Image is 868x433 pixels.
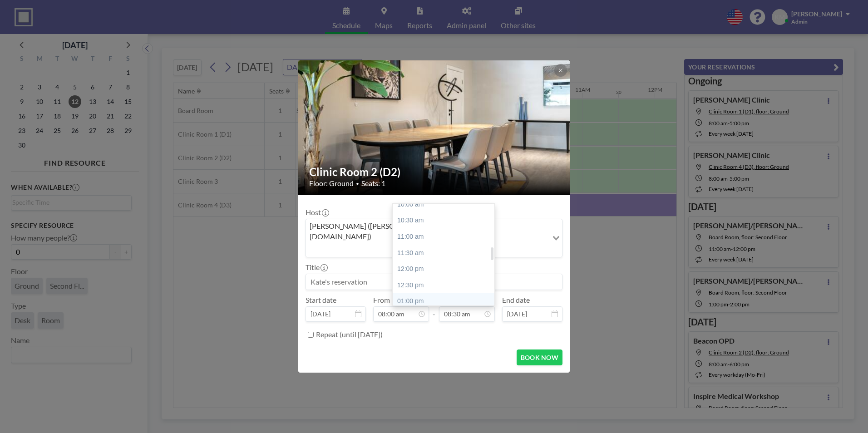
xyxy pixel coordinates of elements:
[393,293,499,310] div: 01:00 pm
[306,263,327,272] label: Title
[433,299,435,319] span: -
[393,197,499,213] div: 10:00 am
[306,208,328,217] label: Host
[393,245,499,261] div: 11:30 am
[356,180,359,187] span: •
[316,330,383,339] label: Repeat (until [DATE])
[393,212,499,229] div: 10:30 am
[306,295,336,305] label: Start date
[309,165,560,179] h2: Clinic Room 2 (D2)
[306,274,562,290] input: Kate's reservation
[393,277,499,294] div: 12:30 pm
[361,179,385,188] span: Seats: 1
[393,261,499,277] div: 12:00 pm
[306,219,562,257] div: Search for option
[307,243,547,255] input: Search for option
[517,349,562,365] button: BOOK NOW
[502,295,530,305] label: End date
[298,37,571,219] img: 537.jpg
[308,221,546,241] span: [PERSON_NAME] ([PERSON_NAME][EMAIL_ADDRESS][DOMAIN_NAME])
[393,229,499,245] div: 11:00 am
[309,179,354,188] span: Floor: Ground
[373,295,390,305] label: From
